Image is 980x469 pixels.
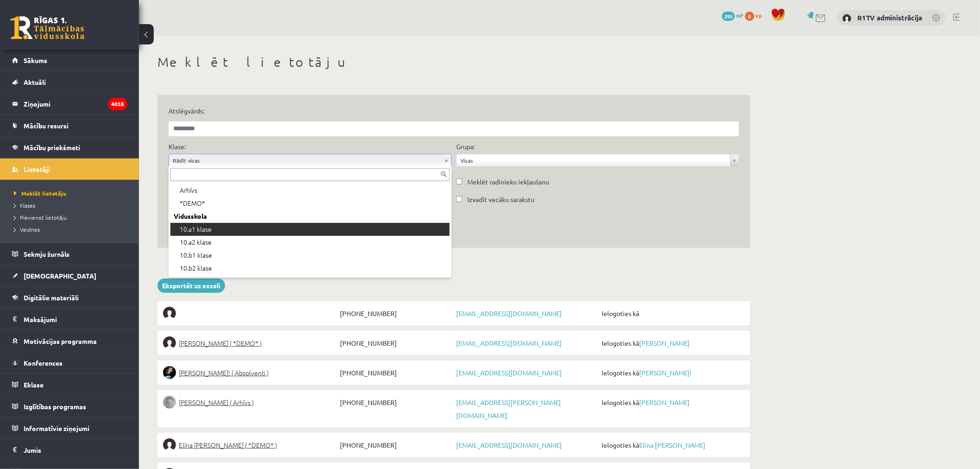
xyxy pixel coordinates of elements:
[170,223,450,236] div: 10.a1 klase
[170,262,450,275] div: 10.b2 klase
[170,210,450,223] div: Vidusskola
[170,184,450,197] div: Arhīvs
[170,249,450,262] div: 10.b1 klase
[170,236,450,249] div: 10.a2 klase
[170,275,450,288] div: 10.c1 klase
